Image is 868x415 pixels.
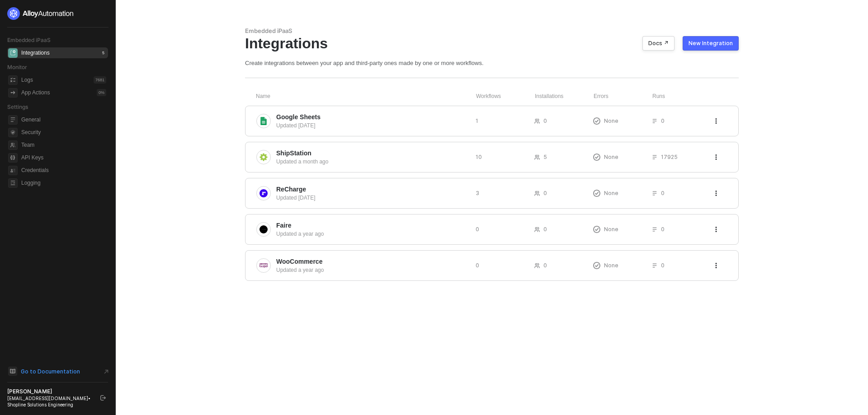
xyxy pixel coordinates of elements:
div: Docs ↗ [648,40,669,47]
span: api-key [8,153,18,163]
span: icon-exclamation [593,117,600,125]
span: icon-exclamation [593,226,600,233]
span: 17925 [661,153,678,161]
span: icon-threedots [713,191,719,196]
span: icon-threedots [713,227,719,232]
div: Updated a year ago [276,230,468,238]
span: icon-list [652,118,657,124]
span: icon-logs [8,75,18,85]
span: icon-threedots [713,118,719,124]
span: 0 [661,261,665,269]
img: integration-icon [259,261,268,270]
span: Security [21,127,106,138]
div: Updated a month ago [276,158,468,166]
span: documentation [8,367,17,376]
span: 3 [476,189,479,197]
a: logo [7,7,108,20]
div: Installations [535,93,594,100]
span: None [604,117,618,125]
span: icon-threedots [713,154,719,160]
span: 0 [543,261,547,269]
span: 0 [543,189,547,197]
span: icon-users [534,154,540,160]
span: icon-list [652,227,657,232]
img: integration-icon [259,117,268,125]
div: Runs [652,93,714,100]
span: icon-exclamation [593,190,600,197]
span: Settings [7,103,28,110]
span: None [604,153,618,161]
span: Logging [21,177,106,188]
div: Updated [DATE] [276,121,468,130]
div: 7681 [94,76,106,84]
span: Google Sheets [276,112,321,121]
span: document-arrow [102,367,111,376]
div: Updated a year ago [276,266,468,274]
span: icon-users [534,191,540,196]
span: 1 [476,117,478,125]
button: New Integration [683,36,739,51]
span: icon-list [652,191,657,196]
span: Faire [276,221,291,230]
span: 0 [661,225,665,233]
span: logging [8,178,18,188]
span: Credentials [21,165,106,176]
span: integrations [8,48,18,58]
div: 5 [100,49,106,56]
img: logo [7,7,74,20]
span: None [604,261,618,269]
span: API Keys [21,152,106,163]
div: Updated [DATE] [276,194,468,202]
img: integration-icon [259,225,268,233]
div: [EMAIL_ADDRESS][DOMAIN_NAME] • Shopline Solutions Engineering [7,395,92,408]
span: team [8,140,18,150]
span: 0 [476,225,479,233]
div: Integrations [21,49,50,57]
span: WooCommerce [276,257,322,266]
div: Errors [594,93,652,100]
span: 0 [476,261,479,269]
div: New Integration [689,40,733,47]
span: General [21,114,106,125]
span: icon-users [534,263,540,268]
span: icon-threedots [713,263,719,268]
div: Name [256,93,476,100]
span: ReCharge [276,185,306,194]
span: icon-app-actions [8,88,18,98]
span: 0 [661,117,665,125]
span: logout [100,395,106,401]
div: 0 % [97,89,106,96]
span: 10 [476,153,482,161]
div: Logs [21,76,33,84]
span: credentials [8,166,18,175]
div: [PERSON_NAME] [7,388,92,395]
div: App Actions [21,89,50,97]
span: 0 [661,189,665,197]
span: icon-users [534,227,540,232]
img: integration-icon [259,153,268,161]
img: integration-icon [259,189,268,197]
span: Embedded iPaaS [7,37,51,43]
span: Monitor [7,64,27,70]
span: icon-list [652,154,657,160]
div: Workflows [476,93,535,100]
span: icon-users [534,118,540,124]
span: None [604,225,618,233]
span: icon-list [652,263,657,268]
a: Knowledge Base [7,366,108,377]
span: general [8,115,18,125]
span: 5 [543,153,547,161]
span: ShipStation [276,149,311,158]
span: icon-exclamation [593,262,600,269]
div: Create integrations between your app and third-party ones made by one or more workflows. [245,59,739,67]
button: Docs ↗ [642,36,675,51]
span: None [604,189,618,197]
span: 0 [543,225,547,233]
div: Integrations [245,35,739,52]
span: security [8,128,18,137]
span: 0 [543,117,547,125]
span: icon-exclamation [593,154,600,161]
span: Team [21,140,106,150]
span: Go to Documentation [21,368,80,375]
div: Embedded iPaaS [245,27,739,35]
